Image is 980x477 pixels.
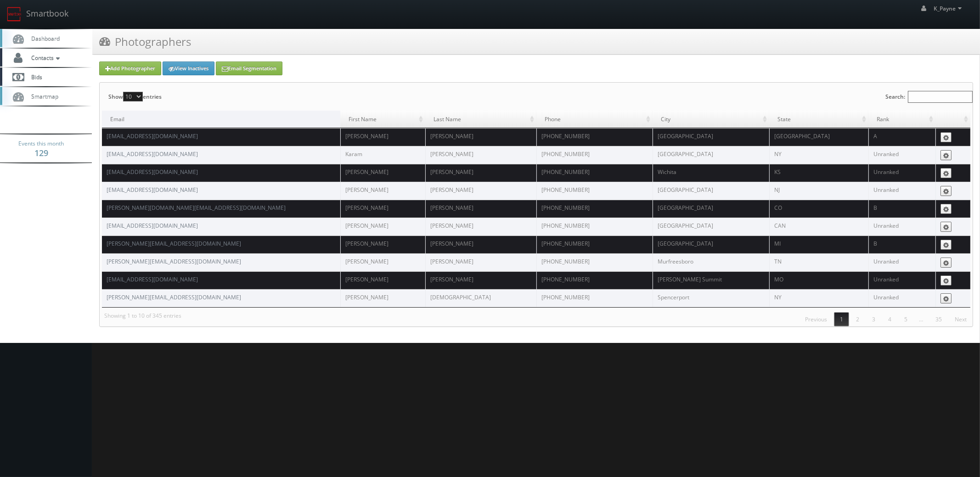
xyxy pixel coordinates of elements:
[107,258,241,265] a: [PERSON_NAME][EMAIL_ADDRESS][DOMAIN_NAME]
[107,222,198,230] a: [EMAIL_ADDRESS][DOMAIN_NAME]
[425,271,536,289] td: [PERSON_NAME]
[108,83,162,111] label: Show entries
[882,312,897,326] a: 4
[868,218,935,236] td: Unranked
[425,253,536,271] td: [PERSON_NAME]
[949,312,973,326] a: Next
[850,312,865,326] a: 2
[27,34,60,42] span: Dashboard
[653,289,769,307] td: Spencerport
[868,236,935,253] td: B
[799,312,833,326] a: Previous
[653,271,769,289] td: [PERSON_NAME] Summit
[868,111,935,128] td: Rank: activate to sort column ascending
[653,236,769,253] td: [GEOGRAPHIC_DATA]
[425,182,536,200] td: [PERSON_NAME]
[7,7,22,22] img: smartbook-logo.png
[107,132,198,140] a: [EMAIL_ADDRESS][DOMAIN_NAME]
[536,271,653,289] td: [PHONE_NUMBER]
[27,73,42,81] span: Bids
[536,253,653,271] td: [PHONE_NUMBER]
[536,164,653,182] td: [PHONE_NUMBER]
[653,200,769,218] td: [GEOGRAPHIC_DATA]
[536,218,653,236] td: [PHONE_NUMBER]
[769,218,868,236] td: CAN
[913,315,929,323] span: …
[425,289,536,307] td: [DEMOGRAPHIC_DATA]
[653,128,769,146] td: [GEOGRAPHIC_DATA]
[908,91,973,103] input: Search:
[340,111,425,128] td: First Name: activate to sort column ascending
[868,128,935,146] td: A
[107,186,198,194] a: [EMAIL_ADDRESS][DOMAIN_NAME]
[868,164,935,182] td: Unranked
[340,182,425,200] td: [PERSON_NAME]
[340,253,425,271] td: [PERSON_NAME]
[99,62,161,75] a: Add Photographer
[866,312,881,326] a: 3
[868,146,935,164] td: Unranked
[425,164,536,182] td: [PERSON_NAME]
[163,62,214,75] a: View Inactives
[27,54,62,62] span: Contacts
[653,182,769,200] td: [GEOGRAPHIC_DATA]
[340,289,425,307] td: [PERSON_NAME]
[898,312,913,326] a: 5
[536,200,653,218] td: [PHONE_NUMBER]
[107,150,198,158] a: [EMAIL_ADDRESS][DOMAIN_NAME]
[340,146,425,164] td: Karam
[425,111,536,128] td: Last Name: activate to sort column ascending
[769,182,868,200] td: NJ
[340,200,425,218] td: [PERSON_NAME]
[653,218,769,236] td: [GEOGRAPHIC_DATA]
[107,293,241,301] a: [PERSON_NAME][EMAIL_ADDRESS][DOMAIN_NAME]
[99,34,191,50] h3: Photographers
[769,200,868,218] td: CO
[536,111,653,128] td: Phone: activate to sort column ascending
[536,289,653,307] td: [PHONE_NUMBER]
[425,236,536,253] td: [PERSON_NAME]
[868,200,935,218] td: B
[19,139,64,148] span: Events this month
[536,182,653,200] td: [PHONE_NUMBER]
[769,253,868,271] td: TN
[935,111,970,128] td: : activate to sort column ascending
[107,240,241,247] a: [PERSON_NAME][EMAIL_ADDRESS][DOMAIN_NAME]
[340,164,425,182] td: [PERSON_NAME]
[107,204,286,212] a: [PERSON_NAME][DOMAIN_NAME][EMAIL_ADDRESS][DOMAIN_NAME]
[868,182,935,200] td: Unranked
[107,275,198,283] a: [EMAIL_ADDRESS][DOMAIN_NAME]
[769,111,868,128] td: State: activate to sort column ascending
[340,236,425,253] td: [PERSON_NAME]
[653,111,769,128] td: City: activate to sort column ascending
[868,289,935,307] td: Unranked
[123,92,143,101] select: Showentries
[340,128,425,146] td: [PERSON_NAME]
[769,289,868,307] td: NY
[102,111,340,128] td: Email: activate to sort column descending
[340,218,425,236] td: [PERSON_NAME]
[425,200,536,218] td: [PERSON_NAME]
[536,146,653,164] td: [PHONE_NUMBER]
[769,128,868,146] td: [GEOGRAPHIC_DATA]
[885,83,973,111] label: Search:
[536,128,653,146] td: [PHONE_NUMBER]
[769,236,868,253] td: MI
[653,253,769,271] td: Murfreesboro
[934,5,964,12] span: K_Payne
[425,146,536,164] td: [PERSON_NAME]
[868,253,935,271] td: Unranked
[653,164,769,182] td: Wichita
[769,164,868,182] td: KS
[107,168,198,176] a: [EMAIL_ADDRESS][DOMAIN_NAME]
[425,128,536,146] td: [PERSON_NAME]
[868,271,935,289] td: Unranked
[769,271,868,289] td: MO
[27,92,58,100] span: Smartmap
[216,62,282,75] a: Email Segmentation
[536,236,653,253] td: [PHONE_NUMBER]
[425,218,536,236] td: [PERSON_NAME]
[834,312,849,326] a: 1
[100,308,181,324] div: Showing 1 to 10 of 345 entries
[340,271,425,289] td: [PERSON_NAME]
